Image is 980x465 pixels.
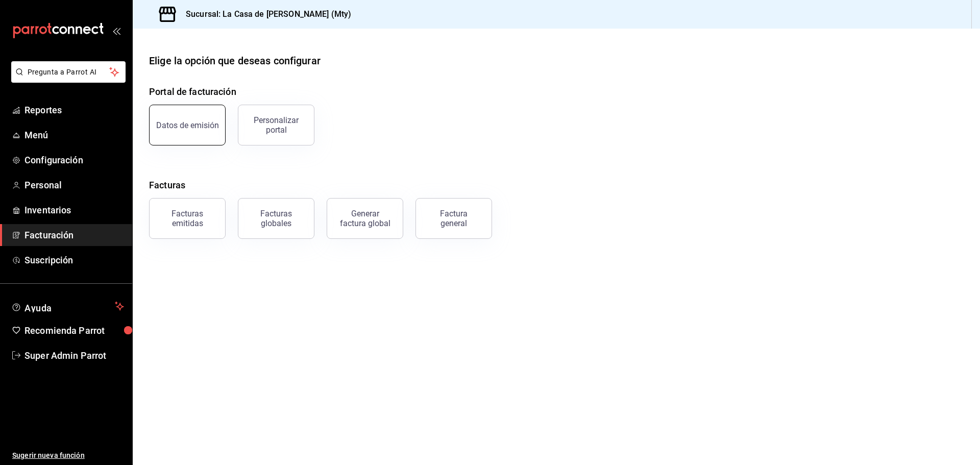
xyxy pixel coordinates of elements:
[415,198,492,239] button: Factura general
[327,198,403,239] button: Generar factura global
[428,209,479,228] div: Factura general
[24,153,124,167] span: Configuración
[24,128,124,142] span: Menú
[24,349,124,362] span: Super Admin Parrot
[24,178,124,192] span: Personal
[149,53,321,68] div: Elige la opción que deseas configurar
[11,61,126,83] button: Pregunta a Parrot AI
[112,27,120,35] button: open_drawer_menu
[24,300,111,312] span: Ayuda
[149,198,226,239] button: Facturas emitidas
[156,209,219,228] div: Facturas emitidas
[7,74,126,85] a: Pregunta a Parrot AI
[339,209,390,228] div: Generar factura global
[244,115,308,135] div: Personalizar portal
[24,324,124,337] span: Recomienda Parrot
[149,85,964,99] h4: Portal de facturación
[12,450,124,461] span: Sugerir nueva función
[149,105,226,145] button: Datos de emisión
[238,198,314,239] button: Facturas globales
[24,228,124,242] span: Facturación
[149,178,964,192] h4: Facturas
[244,209,308,228] div: Facturas globales
[238,105,314,145] button: Personalizar portal
[156,120,219,130] div: Datos de emisión
[24,203,124,217] span: Inventarios
[24,253,124,267] span: Suscripción
[28,67,110,78] span: Pregunta a Parrot AI
[24,103,124,117] span: Reportes
[178,8,351,20] h3: Sucursal: La Casa de [PERSON_NAME] (Mty)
